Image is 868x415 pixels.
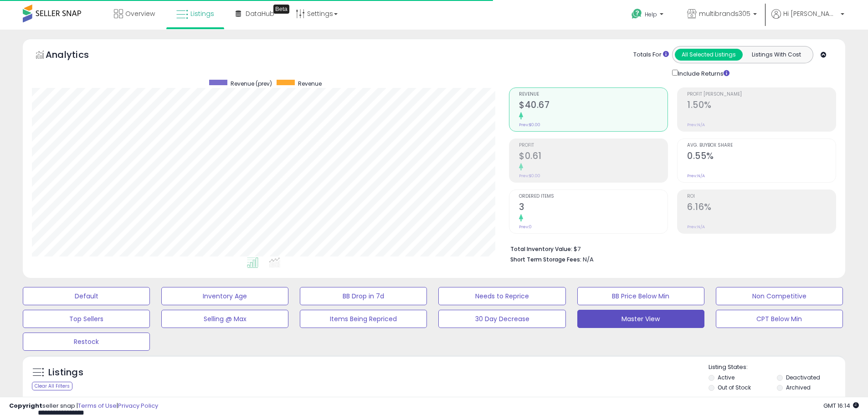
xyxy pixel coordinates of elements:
[23,333,150,351] button: Restock
[687,194,836,199] span: ROI
[519,100,668,112] h2: $40.67
[519,224,532,230] small: Prev: 0
[823,401,859,410] span: 2025-10-8 16:14 GMT
[510,256,581,263] b: Short Term Storage Fees:
[645,10,657,18] span: Help
[687,224,705,230] small: Prev: N/A
[519,151,668,163] h2: $0.61
[23,287,150,305] button: Default
[519,194,668,199] span: Ordered Items
[687,202,836,214] h2: 6.16%
[519,202,668,214] h2: 3
[742,49,810,61] button: Listings With Cost
[687,173,705,179] small: Prev: N/A
[9,402,158,410] div: seller snap | |
[716,287,843,305] button: Non Competitive
[519,143,668,148] span: Profit
[300,310,427,328] button: Items Being Repriced
[718,384,751,391] label: Out of Stock
[577,310,704,328] button: Master View
[23,310,150,328] button: Top Sellers
[631,8,642,20] i: Get Help
[46,48,107,63] h5: Analytics
[510,243,829,254] li: $7
[161,287,288,305] button: Inventory Age
[438,310,565,328] button: 30 Day Decrease
[273,5,289,14] div: Tooltip anchor
[519,173,540,179] small: Prev: $0.00
[118,401,158,410] a: Privacy Policy
[718,374,734,381] label: Active
[771,9,844,30] a: Hi [PERSON_NAME]
[624,1,673,30] a: Help
[633,51,669,59] div: Totals For
[78,401,117,410] a: Terms of Use
[675,49,743,61] button: All Selected Listings
[687,122,705,128] small: Prev: N/A
[161,310,288,328] button: Selling @ Max
[783,9,838,18] span: Hi [PERSON_NAME]
[298,80,322,87] span: Revenue
[687,92,836,97] span: Profit [PERSON_NAME]
[687,151,836,163] h2: 0.55%
[519,122,540,128] small: Prev: $0.00
[519,92,668,97] span: Revenue
[9,401,42,410] strong: Copyright
[786,384,811,391] label: Archived
[687,100,836,112] h2: 1.50%
[510,245,572,253] b: Total Inventory Value:
[190,9,214,18] span: Listings
[709,363,845,372] p: Listing States:
[231,80,272,87] span: Revenue (prev)
[687,143,836,148] span: Avg. Buybox Share
[125,9,155,18] span: Overview
[716,310,843,328] button: CPT Below Min
[32,382,72,390] div: Clear All Filters
[438,287,565,305] button: Needs to Reprice
[699,9,750,18] span: multibrands305
[665,68,740,78] div: Include Returns
[48,366,83,379] h5: Listings
[786,374,820,381] label: Deactivated
[577,287,704,305] button: BB Price Below Min
[246,9,274,18] span: DataHub
[583,255,594,264] span: N/A
[300,287,427,305] button: BB Drop in 7d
